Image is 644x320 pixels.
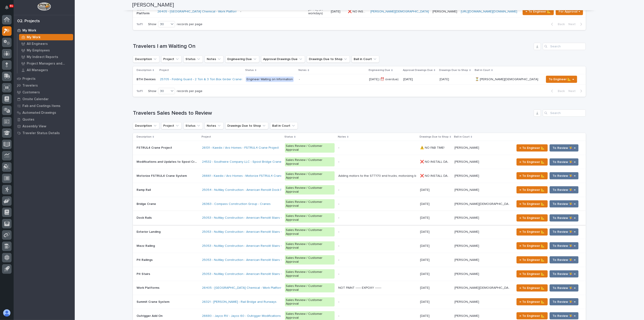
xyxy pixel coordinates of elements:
p: [DATE] (⏰ overdue) [369,77,399,81]
p: 91 [10,4,13,7]
div: 30 [158,22,169,27]
a: 26131 - Kaedix / Aro Homes - FSTRUL4 Crane Project [202,146,279,150]
button: To Review 👨‍🏭 → [550,158,579,166]
span: ← To Engineer 📐 [526,9,551,14]
span: To Review 👨‍🏭 → [553,313,576,319]
button: To Review 👨‍🏭 → [550,256,579,264]
button: To Review 👨‍🏭 → [550,298,579,305]
button: To Review 👨‍🏭 → [550,186,579,194]
p: Motorize FSTRUL4 Crane System [137,173,188,178]
p: Traveler Status Details [22,131,60,135]
button: To Engineer 📐 → [546,76,577,83]
button: Drawings Due to Shop [307,56,350,63]
button: Engineering Due [225,56,259,63]
span: ← To Engineer 📐 [519,187,545,193]
span: ← To Engineer 📐 [519,271,545,277]
p: [PERSON_NAME] [454,229,480,234]
span: To Review 👨‍🏭 → [553,257,576,263]
button: Project [161,122,182,129]
p: ❌ NO INSTALL DATE! [420,159,452,164]
a: 25053 - NuWay Construction - American Renolit Stairs Guardrail and Roof Ladder [202,272,319,276]
p: [DATE] [420,201,430,206]
button: For Approval → [556,8,583,15]
button: To Review 👨‍🏭 → [550,228,579,236]
p: [DATE] (20 workdays) [308,8,327,15]
p: Modifications and Updates to Spool Cranes [137,159,199,164]
button: ← To Engineer 📐 [517,144,548,152]
button: To Review 👨‍🏭 → [550,270,579,278]
p: Travelers [22,84,38,88]
p: Description [137,134,151,139]
p: Customers [22,90,40,95]
a: 24532 - Southwire Company LLC - Spool Bridge Crane all 3 Bays (100' Long) [202,160,313,164]
tr: Pit RailingsPit Railings 25053 - NuWay Construction - American Renolit Stairs Guardrail and Roof ... [133,253,586,267]
span: To Review 👨‍🏭 → [553,285,576,291]
a: My Work [17,34,75,40]
span: To Review 👨‍🏭 → [553,145,576,151]
tr: BTH DevicesBTH Devices 25705 - Folding Guard - 2 Ton & 3 Ton Box Girder Cranes Engineer Waiting o... [133,74,586,84]
a: Projects [14,75,75,82]
button: ← To Engineer 📐 [517,214,548,222]
button: Status [183,56,203,63]
tr: Pit StairsPit Stairs 25053 - NuWay Construction - American Renolit Stairs Guardrail and Roof Ladd... [133,267,586,281]
a: 25054 - NuWay Construction - American Renolit Dock Rail [202,188,286,192]
tr: Summit Crane SystemSummit Crane System 26321 - [PERSON_NAME] - Rail Bridge and Runways Sales Revi... [133,295,586,309]
div: - [338,188,339,192]
p: Onsite Calendar [22,97,49,101]
span: Next [568,89,578,93]
div: Search [543,109,586,117]
a: Project Managers and Engineers [17,60,75,67]
button: ← To Engineer 📐 [517,200,548,208]
span: ← To Engineer 📐 [519,201,545,207]
p: [DATE] [331,10,344,14]
p: Status [284,134,293,139]
span: ← To Engineer 📐 [519,243,545,249]
p: FSTRUL4 Crane Project [137,145,173,150]
span: To Review 👨‍🏭 → [553,243,576,249]
p: Pit Stairs [137,271,151,276]
tr: Modifications and Updates to Spool CranesModifications and Updates to Spool Cranes 24532 - Southw... [133,155,586,169]
a: 26680 - Jayco RV - Jayco 60 - Outrigger Modifications [202,314,281,318]
button: To Review 👨‍🏭 → [550,214,579,222]
a: 26321 - [PERSON_NAME] - Rail Bridge and Runways [202,300,276,304]
img: Workspace Logo [37,2,51,11]
p: All Engineers [27,42,48,46]
p: [DATE] [420,187,430,192]
button: Notes [205,122,223,129]
p: [PERSON_NAME] [454,271,480,276]
a: 26661 - Kaedix / Aro Homes - Motorize FSTRUL4 Crane System [202,174,294,178]
p: Bridge Crane [137,201,157,206]
p: Description [137,68,151,73]
span: ← To Engineer 📐 [519,215,545,221]
div: Notifications91 [6,5,12,13]
div: 30 [158,89,169,94]
div: Sales Review / Customer Approval [285,297,334,307]
button: ← To Engineer 📐 [517,312,548,320]
a: 25053 - NuWay Construction - American Renolit Stairs Guardrail and Roof Ladder [202,230,319,234]
button: Notifications [2,3,12,12]
p: Quotes [22,118,34,122]
a: 25705 - Folding Guard - 2 Ton & 3 Ton Box Girder Cranes [160,78,243,81]
div: - [338,216,339,220]
span: ← To Engineer 📐 [519,257,545,263]
button: Back [548,22,567,26]
button: Ball in Court [270,122,298,129]
div: Sales Review / Customer Approval [285,283,334,293]
p: ❌ NO INSTALL DATE! [348,9,368,14]
span: To Review 👨‍🏭 → [553,299,576,305]
p: Notes [298,68,307,73]
p: Dock Rails [137,215,153,220]
p: [DATE] [420,299,430,304]
a: My Work [14,27,75,34]
div: Sales Review / Customer Approval [285,171,334,181]
p: ❌ NO INSTALL DATE! [420,173,452,178]
p: [DATE] [420,229,430,234]
p: Outrigger Add On [137,313,163,318]
button: Description [133,122,159,129]
p: [PERSON_NAME][DEMOGRAPHIC_DATA] [454,285,512,290]
p: Fab and Coatings Items [22,104,60,108]
div: Sales Review / Customer Approval [285,241,334,251]
div: NOT PAINT ------ EXPOXY ------- [338,286,381,290]
span: ← To Engineer 📐 [519,159,545,165]
button: ← To Engineer 📐 [517,284,548,292]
